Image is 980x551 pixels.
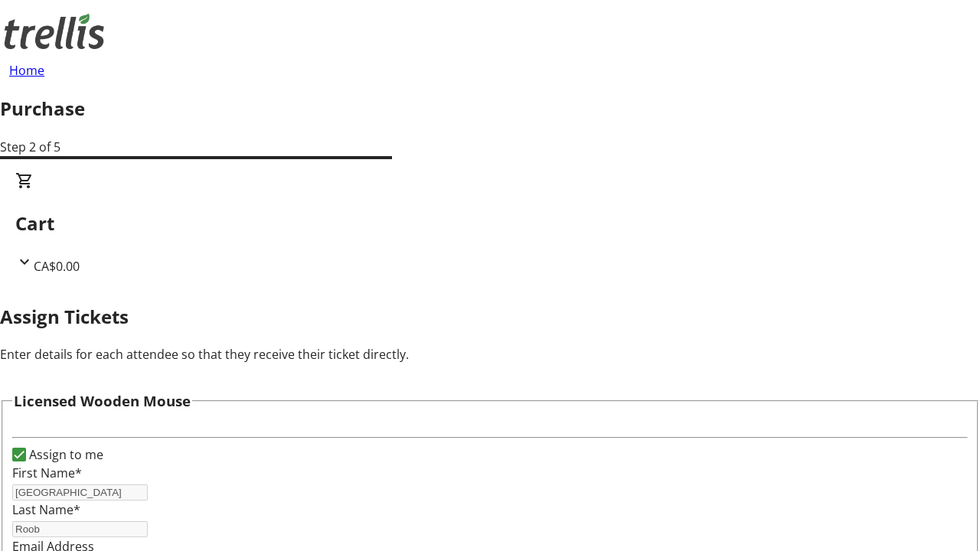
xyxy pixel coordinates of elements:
[12,465,82,481] label: First Name*
[14,390,191,412] h3: Licensed Wooden Mouse
[26,445,103,464] label: Assign to me
[15,171,965,275] div: CartCA$0.00
[12,501,80,518] label: Last Name*
[15,210,965,237] h2: Cart
[34,258,80,275] span: CA$0.00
